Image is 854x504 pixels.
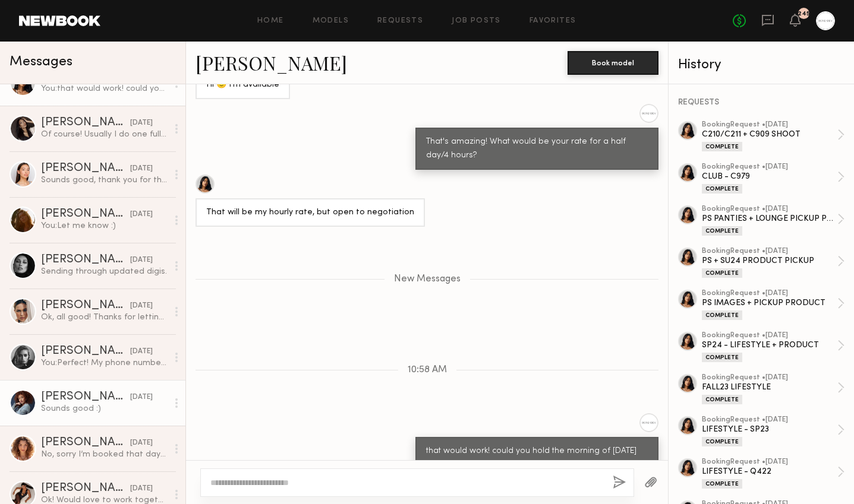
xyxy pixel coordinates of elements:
[41,83,168,94] div: You: that would work! could you hold the morning of [DATE] for us? we're just confirming with the...
[530,17,576,25] a: Favorites
[10,55,73,69] span: Messages
[702,382,837,393] div: FALL23 LIFESTYLE
[41,254,130,266] div: [PERSON_NAME]
[196,50,347,75] a: [PERSON_NAME]
[41,163,130,175] div: [PERSON_NAME]
[702,310,742,320] div: Complete
[130,163,153,175] div: [DATE]
[702,248,837,255] div: booking Request • [DATE]
[702,268,742,278] div: Complete
[798,11,810,17] div: 245
[702,121,844,151] a: bookingRequest •[DATE]C210/C211 + C909 SHOOTComplete
[41,403,168,414] div: Sounds good :)
[568,57,658,67] a: Book model
[452,17,501,25] a: Job Posts
[702,437,742,446] div: Complete
[41,300,130,312] div: [PERSON_NAME]
[702,374,837,382] div: booking Request • [DATE]
[41,483,130,495] div: [PERSON_NAME]
[702,466,837,477] div: LIFESTYLE - Q422
[702,121,837,129] div: booking Request • [DATE]
[426,445,648,486] div: that would work! could you hold the morning of [DATE] for us? we're just confirming with the team...
[257,17,284,25] a: Home
[702,424,837,435] div: LIFESTYLE - SP23
[702,205,837,213] div: booking Request • [DATE]
[41,312,168,323] div: Ok, all good! Thanks for letting me know.
[130,300,153,312] div: [DATE]
[702,129,837,140] div: C210/C211 + C909 SHOOT
[130,483,153,495] div: [DATE]
[41,129,168,140] div: Of course! Usually I do one full edited video, along with raw footage, and a couple of pictures b...
[702,255,837,267] div: PS + SU24 PRODUCT PICKUP
[702,332,844,362] a: bookingRequest •[DATE]SP24 - LIFESTYLE + PRODUCTComplete
[41,449,168,460] div: No, sorry I’m booked that day as well. I’m more strict now about my day and usage rates, though, ...
[702,332,837,340] div: booking Request • [DATE]
[702,374,844,404] a: bookingRequest •[DATE]FALL23 LIFESTYLEComplete
[394,274,461,284] span: New Messages
[130,118,153,129] div: [DATE]
[130,346,153,357] div: [DATE]
[702,297,837,309] div: PS IMAGES + PICKUP PRODUCT
[702,163,844,194] a: bookingRequest •[DATE]CLUB - C979Complete
[313,17,349,25] a: Models
[41,220,168,232] div: You: Let me know :)
[678,58,844,72] div: History
[702,184,742,194] div: Complete
[702,248,844,278] a: bookingRequest •[DATE]PS + SU24 PRODUCT PICKUPComplete
[702,458,844,489] a: bookingRequest •[DATE]LIFESTYLE - Q422Complete
[130,209,153,220] div: [DATE]
[130,255,153,266] div: [DATE]
[426,135,648,163] div: That's amazing! What would be your rate for a half day/4 hours?
[678,99,844,107] div: REQUESTS
[568,51,658,75] button: Book model
[130,438,153,449] div: [DATE]
[702,171,837,182] div: CLUB - C979
[206,78,279,92] div: Hi 🙂 I’m available
[41,175,168,186] div: Sounds good, thank you for the update!
[702,458,837,466] div: booking Request • [DATE]
[702,290,844,320] a: bookingRequest •[DATE]PS IMAGES + PICKUP PRODUCTComplete
[206,206,414,220] div: That will be my hourly rate, but open to negotiation
[702,479,742,489] div: Complete
[702,290,837,297] div: booking Request • [DATE]
[41,345,130,357] div: [PERSON_NAME]
[702,416,837,424] div: booking Request • [DATE]
[41,266,168,277] div: Sending through updated digis.
[702,142,742,151] div: Complete
[702,340,837,351] div: SP24 - LIFESTYLE + PRODUCT
[377,17,423,25] a: Requests
[702,226,742,236] div: Complete
[41,117,130,129] div: [PERSON_NAME]
[41,391,130,403] div: [PERSON_NAME]
[408,365,447,375] span: 10:58 AM
[702,213,837,224] div: PS PANTIES + LOUNGE PICKUP PRODUCT
[41,437,130,449] div: [PERSON_NAME]
[702,163,837,171] div: booking Request • [DATE]
[702,353,742,362] div: Complete
[702,205,844,236] a: bookingRequest •[DATE]PS PANTIES + LOUNGE PICKUP PRODUCTComplete
[130,392,153,403] div: [DATE]
[702,416,844,446] a: bookingRequest •[DATE]LIFESTYLE - SP23Complete
[702,395,742,404] div: Complete
[41,208,130,220] div: [PERSON_NAME]
[41,357,168,369] div: You: Perfect! My phone number is [PHONE_NUMBER] if you have any issue finding us. Thank you! xx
